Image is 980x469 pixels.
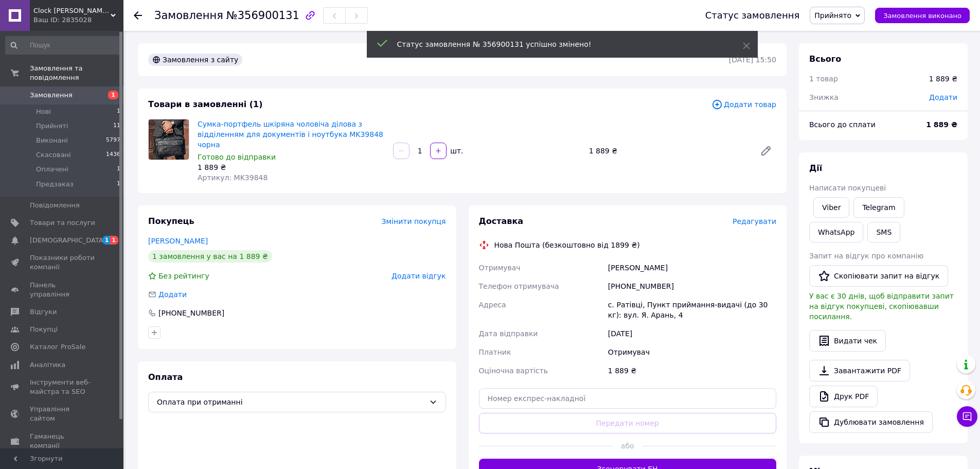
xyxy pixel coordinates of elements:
a: Друк PDF [809,386,878,407]
div: [PHONE_NUMBER] [157,308,225,318]
span: Покупці [30,325,58,334]
img: Сумка-портфель шкіряна чоловіча ділова з відділенням для документів і ноутбука MK39848 чорна [149,119,189,160]
div: Нова Пошта (безкоштовно від 1899 ₴) [492,240,643,250]
div: 1 889 ₴ [585,144,752,158]
input: Номер експрес-накладної [479,388,777,409]
span: Платник [479,348,511,356]
span: 1 [102,236,111,245]
span: Готово до відправки [198,153,276,161]
span: Додати [158,290,187,299]
span: Знижка [809,93,839,101]
div: 1 замовлення у вас на 1 889 ₴ [148,250,272,263]
a: [PERSON_NAME] [148,237,208,245]
span: №356900131 [226,9,299,22]
button: Чат з покупцем [957,406,977,427]
div: Статус замовлення № 356900131 успішно змінено! [397,39,717,49]
div: 1 889 ₴ [929,74,957,84]
button: Видати чек [809,330,886,352]
span: Адреса [479,301,506,309]
span: Додати товар [711,99,776,110]
div: 1 889 ₴ [606,361,778,380]
span: Управління сайтом [30,405,95,423]
span: 1 [117,180,120,189]
span: Clock Hause - Інтернет магазин якісних аксесуар [33,6,111,15]
div: [DATE] [606,324,778,343]
input: Пошук [5,36,121,55]
a: WhatsApp [809,222,863,242]
span: Прийняті [36,121,68,131]
span: Предзаказ [36,180,74,189]
span: Змінити покупця [382,217,446,225]
span: Всього [809,54,841,64]
span: Додати [929,93,957,101]
span: Написати покупцеві [809,184,886,192]
span: Дата відправки [479,329,538,338]
span: Дії [809,163,822,173]
div: 1 889 ₴ [198,162,385,172]
span: [DEMOGRAPHIC_DATA] [30,236,106,245]
a: Сумка-портфель шкіряна чоловіча ділова з відділенням для документів і ноутбука MK39848 чорна [198,120,383,149]
div: Статус замовлення [705,10,800,21]
a: Завантажити PDF [809,360,910,381]
button: Скопіювати запит на відгук [809,265,948,287]
div: Замовлення з сайту [148,54,242,66]
span: або [613,441,643,451]
span: Товари в замовленні (1) [148,99,263,109]
div: с. Ратівці, Пункт приймання-видачі (до 30 кг): вул. Я. Арань, 4 [606,296,778,324]
span: Доставка [479,216,524,226]
span: Замовлення виконано [883,12,961,20]
span: 11 [113,121,120,131]
span: Аналітика [30,360,65,370]
span: Запит на відгук про компанію [809,252,923,260]
a: Viber [813,197,849,218]
button: Замовлення виконано [875,8,970,23]
span: 1 товар [809,75,838,83]
div: Ваш ID: 2835028 [33,15,123,25]
span: Прийнято [814,11,851,20]
span: Гаманець компанії [30,432,95,450]
div: Повернутися назад [134,10,142,21]
span: Товари та послуги [30,218,95,228]
span: Повідомлення [30,201,80,210]
span: Оплачені [36,165,68,174]
span: 5797 [106,136,120,145]
button: SMS [867,222,900,242]
span: Без рейтингу [158,272,209,280]
span: 1 [108,91,118,99]
span: Оплата [148,372,183,382]
span: Оплата при отриманні [157,396,425,408]
span: Виконані [36,136,68,145]
div: [PERSON_NAME] [606,258,778,277]
span: Відгуки [30,307,57,317]
b: 1 889 ₴ [926,120,957,129]
div: [PHONE_NUMBER] [606,277,778,296]
button: Дублювати замовлення [809,411,933,433]
span: Отримувач [479,264,521,272]
span: Каталог ProSale [30,342,85,352]
div: шт. [448,146,464,156]
span: Панель управління [30,281,95,299]
span: Скасовані [36,150,71,160]
span: Нові [36,107,51,116]
span: У вас є 30 днів, щоб відправити запит на відгук покупцеві, скопіювавши посилання. [809,292,954,321]
span: 1 [117,165,120,174]
span: 1 [117,107,120,116]
span: Покупець [148,216,194,226]
span: 1 [110,236,118,245]
a: Telegram [853,197,904,218]
span: 1436 [106,150,120,160]
span: Оціночна вартість [479,367,548,375]
span: Показники роботи компанії [30,253,95,272]
span: Замовлення [30,91,73,100]
span: Замовлення та повідомлення [30,64,123,82]
span: Всього до сплати [809,120,876,129]
span: Інструменти веб-майстра та SEO [30,378,95,396]
a: Редагувати [756,141,776,161]
span: Телефон отримувача [479,282,559,290]
span: Артикул: MK39848 [198,173,268,182]
span: Додати відгук [391,272,446,280]
span: Редагувати [733,217,776,225]
div: Отримувач [606,343,778,361]
span: Замовлення [154,9,223,22]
